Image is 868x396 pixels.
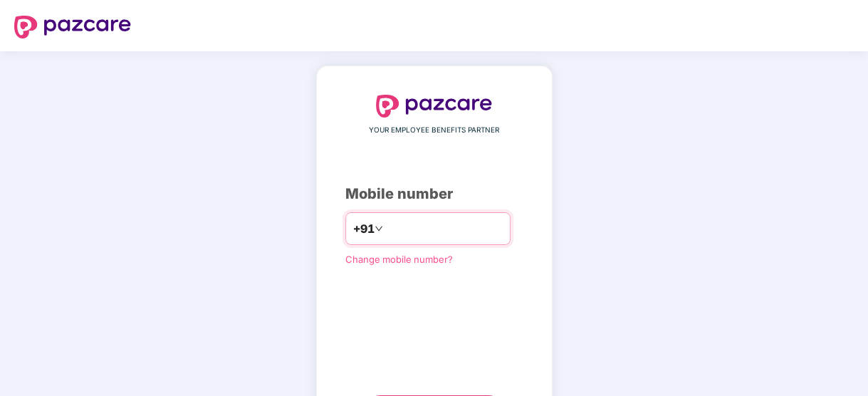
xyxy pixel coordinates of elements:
div: Mobile number [345,183,523,205]
span: YOUR EMPLOYEE BENEFITS PARTNER [369,125,499,136]
img: logo [14,16,131,38]
span: +91 [353,220,375,238]
img: logo [376,95,493,118]
a: Change mobile number? [345,254,453,265]
span: down [375,224,383,233]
